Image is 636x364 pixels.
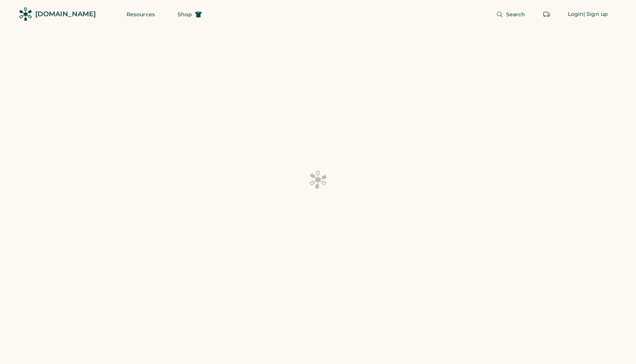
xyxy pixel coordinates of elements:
[583,11,608,18] div: | Sign up
[168,7,211,22] button: Shop
[35,9,96,19] div: [DOMAIN_NAME]
[309,170,327,189] img: Platens-Black-Loader-Spin-rich%20black.webp
[506,12,525,17] span: Search
[487,7,535,22] button: Search
[539,7,554,22] button: Retrieve an order
[117,7,164,22] button: Resources
[19,8,32,21] img: Rendered Logo - Screens
[178,12,192,17] span: Shop
[568,11,584,18] div: Login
